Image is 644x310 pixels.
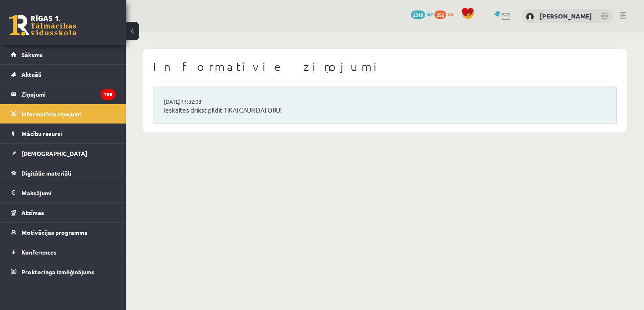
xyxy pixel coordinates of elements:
[21,229,88,236] span: Motivācijas programma
[153,60,617,74] h1: Informatīvie ziņojumi
[11,124,115,143] a: Mācību resursi
[164,105,606,115] a: Ieskaites drīkst pildīt TIKAI CAUR DATORU!
[11,262,115,281] a: Proktoringa izmēģinājums
[11,65,115,84] a: Aktuāli
[21,209,44,216] span: Atzīmes
[434,11,446,19] span: 352
[11,45,115,64] a: Sākums
[426,11,433,17] span: mP
[11,144,115,163] a: [DEMOGRAPHIC_DATA]
[526,13,534,21] img: Grieta Anna Novika
[21,71,42,78] span: Aktuāli
[21,51,43,58] span: Sākums
[11,203,115,222] a: Atzīmes
[21,183,115,202] legend: Maksājumi
[411,11,425,19] span: 2518
[11,183,115,202] a: Maksājumi
[11,163,115,183] a: Digitālie materiāli
[21,248,57,256] span: Konferences
[11,104,115,123] a: Informatīvie ziņojumi
[21,104,115,123] legend: Informatīvie ziņojumi
[11,84,115,104] a: Ziņojumi199
[21,150,87,157] span: [DEMOGRAPHIC_DATA]
[540,12,592,20] a: [PERSON_NAME]
[164,97,227,106] a: [DATE] 11:32:08
[21,169,71,177] span: Digitālie materiāli
[447,11,453,17] span: xp
[411,11,433,17] a: 2518 mP
[11,223,115,242] a: Motivācijas programma
[21,84,115,104] legend: Ziņojumi
[21,268,94,276] span: Proktoringa izmēģinājums
[21,130,62,137] span: Mācību resursi
[434,11,457,17] a: 352 xp
[101,89,115,100] i: 199
[9,15,76,36] a: Rīgas 1. Tālmācības vidusskola
[11,242,115,262] a: Konferences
